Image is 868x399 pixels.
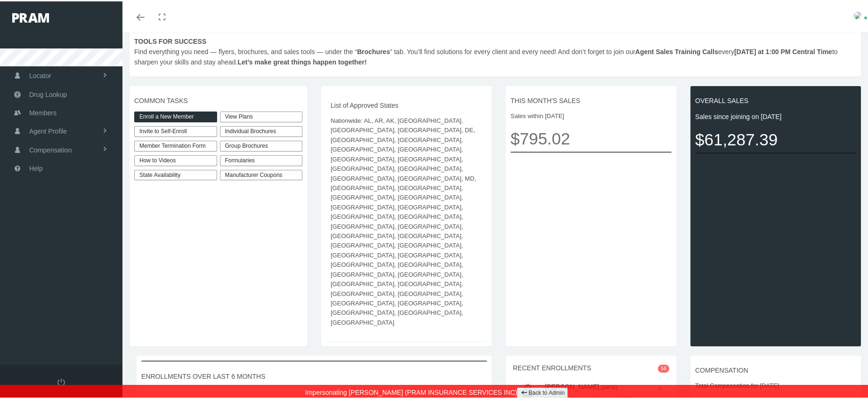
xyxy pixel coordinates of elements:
[29,103,57,120] span: Members
[517,386,568,397] a: Back to Admin
[29,84,67,102] span: Drug Lookup
[134,168,217,179] a: State Availability
[734,47,832,54] b: [DATE] at 1:00 PM Central Time
[134,125,217,136] a: Invite to Self-Enroll
[635,47,718,54] b: Agent Sales Training Calls
[331,99,482,109] span: List of Approved States
[29,140,72,158] span: Compensation
[134,154,217,165] a: How to Videos
[511,94,672,104] span: THIS MONTH'S SALES
[220,125,303,136] div: Individual Brochures
[29,121,67,139] span: Agent Profile
[29,158,43,176] span: Help
[220,110,303,121] a: View Plans
[237,57,366,64] b: Let’s make great things happen together!
[12,12,49,21] img: PRAM_20_x_78.png
[331,115,482,326] span: Nationwide: AL, AR, AK, [GEOGRAPHIC_DATA], [GEOGRAPHIC_DATA], [GEOGRAPHIC_DATA], DE, [GEOGRAPHIC_...
[29,65,51,83] span: Locator
[695,110,856,120] span: Sales since joining on [DATE]
[220,139,303,150] div: Group Brochures
[854,10,861,18] img: S_
[141,370,487,380] span: ENROLLMENTS OVER LAST 6 MONTHS
[513,363,591,370] span: RECENT ENROLLMENTS
[134,110,217,121] a: Enroll a New Member
[357,47,390,54] b: Brochures
[134,139,217,150] a: Member Termination Form
[695,94,856,104] span: OVERALL SALES
[695,380,856,389] span: Total Compensation for [DATE]
[220,168,303,179] a: Manufacturer Coupons
[134,36,206,44] b: TOOLS FOR SUCCESS
[658,363,669,371] span: 56
[511,124,672,150] span: $795.02
[520,382,535,397] img: user-placeholder.jpg
[7,383,868,399] div: Impersonating [PERSON_NAME] (PRAM INSURANCE SERVICES INC)
[695,364,856,374] span: COMPENSATION
[220,154,303,165] div: Formularies
[545,382,599,389] a: [PERSON_NAME]
[511,110,672,120] span: Sales within [DATE]
[695,125,856,151] span: $61,287.39
[134,94,302,104] span: COMMON TASKS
